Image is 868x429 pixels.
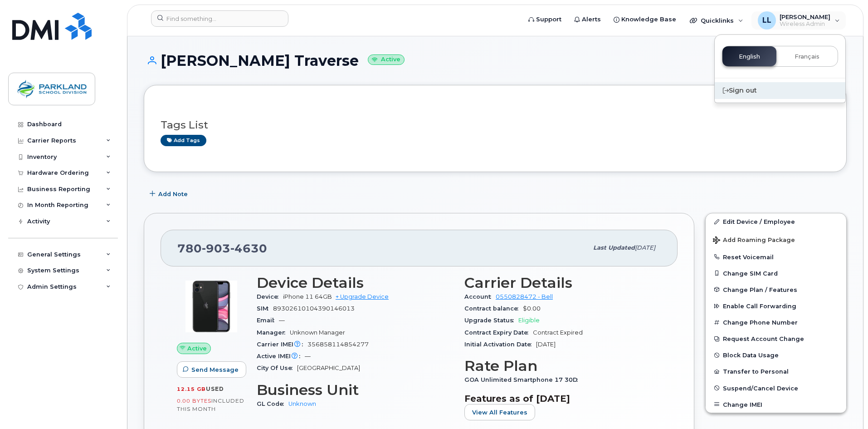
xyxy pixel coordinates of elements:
h3: Features as of [DATE] [464,393,661,404]
span: included this month [177,397,244,412]
span: Add Note [158,190,188,198]
button: Add Note [144,186,195,202]
span: [DATE] [536,341,556,348]
button: Request Account Change [706,330,846,347]
a: Edit Device / Employee [706,213,846,230]
span: SIM [257,305,273,312]
span: 0.00 Bytes [177,398,211,404]
h3: Carrier Details [464,275,661,291]
span: Français [795,53,819,60]
span: Active [187,344,207,353]
span: Contract Expired [533,329,583,336]
span: Upgrade Status [464,317,518,324]
h3: Business Unit [257,382,454,398]
span: Device [257,293,283,300]
small: Active [368,54,405,65]
span: $0.00 [523,305,541,312]
span: iPhone 11 64GB [283,293,332,300]
h3: Rate Plan [464,358,661,374]
button: Enable Call Forwarding [706,298,846,314]
span: [GEOGRAPHIC_DATA] [297,365,360,371]
span: Carrier IMEI [257,341,307,348]
button: Change Plan / Features [706,281,846,298]
span: — [279,317,285,324]
a: 0550828472 - Bell [496,293,553,300]
span: 780 [177,242,267,255]
button: Transfer to Personal [706,363,846,380]
span: Add Roaming Package [713,237,795,245]
span: Suspend/Cancel Device [723,385,798,391]
button: Add Roaming Package [706,230,846,249]
span: Enable Call Forwarding [723,303,796,310]
span: Last updated [593,244,635,251]
span: Account [464,293,496,300]
span: — [305,353,311,360]
span: City Of Use [257,365,297,371]
span: Initial Activation Date [464,341,536,348]
span: GOA Unlimited Smartphone 17 30D [464,376,582,383]
button: Block Data Usage [706,347,846,363]
span: Contract balance [464,305,523,312]
span: 89302610104390146013 [273,305,355,312]
span: GL Code [257,400,288,407]
button: Send Message [177,361,246,378]
button: Change IMEI [706,396,846,413]
span: Active IMEI [257,353,305,360]
a: Unknown [288,400,316,407]
h3: Tags List [161,119,830,131]
span: Eligible [518,317,540,324]
a: + Upgrade Device [336,293,389,300]
span: Send Message [191,365,239,374]
h3: Device Details [257,275,454,291]
span: 903 [202,242,230,255]
a: Add tags [161,135,206,146]
span: 356858114854277 [307,341,369,348]
span: [DATE] [635,244,655,251]
span: 4630 [230,242,267,255]
span: Change Plan / Features [723,286,797,293]
h1: [PERSON_NAME] Traverse [144,53,847,69]
span: Unknown Manager [290,329,345,336]
span: Contract Expiry Date [464,329,533,336]
div: Sign out [715,82,845,99]
span: used [206,385,224,392]
span: Manager [257,329,290,336]
button: View All Features [464,404,535,420]
span: 12.15 GB [177,386,206,392]
button: Change Phone Number [706,314,846,330]
button: Change SIM Card [706,265,846,281]
span: Email [257,317,279,324]
button: Reset Voicemail [706,249,846,265]
span: View All Features [472,408,527,417]
button: Suspend/Cancel Device [706,380,846,396]
img: iPhone_11.jpg [184,279,239,334]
